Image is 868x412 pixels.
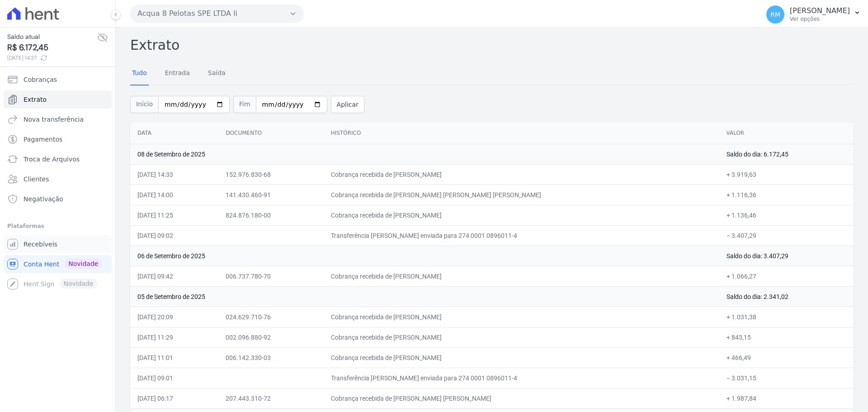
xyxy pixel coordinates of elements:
[719,185,854,205] td: + 1.116,36
[130,246,719,266] td: 06 de Setembro de 2025
[4,170,112,188] a: Clientes
[790,6,850,15] p: [PERSON_NAME]
[130,96,158,113] span: Início
[218,205,323,225] td: 824.876.180-00
[4,190,112,208] a: Negativação
[719,266,854,286] td: + 1.066,27
[218,164,323,185] td: 152.976.830-68
[130,185,218,205] td: [DATE] 14:00
[719,205,854,225] td: + 1.136,46
[206,62,227,85] a: Saída
[24,75,57,84] span: Cobranças
[218,185,323,205] td: 141.430.460-91
[719,164,854,185] td: + 3.919,63
[324,368,719,388] td: Transferência [PERSON_NAME] enviada para 274 0001 0896011-4
[324,164,719,185] td: Cobrança recebida de [PERSON_NAME]
[130,388,218,408] td: [DATE] 06:17
[130,144,719,164] td: 08 de Setembro de 2025
[770,11,780,18] span: RM
[24,115,84,124] span: Nova transferência
[331,96,364,113] button: Aplicar
[24,155,80,164] span: Troca de Arquivos
[324,327,719,347] td: Cobrança recebida de [PERSON_NAME]
[218,347,323,368] td: 006.142.330-03
[4,255,112,273] a: Conta Hent Novidade
[7,54,97,62] span: [DATE] 14:37
[790,15,850,23] p: Ver opções
[7,221,108,232] div: Plataformas
[218,327,323,347] td: 002.096.880-92
[719,225,854,246] td: − 3.407,29
[65,259,102,269] span: Novidade
[7,71,108,293] nav: Sidebar
[324,185,719,205] td: Cobrança recebida de [PERSON_NAME] [PERSON_NAME] [PERSON_NAME]
[24,260,59,269] span: Conta Hent
[4,150,112,168] a: Troca de Arquivos
[7,42,97,54] span: R$ 6.172,45
[324,122,719,144] th: Histórico
[719,347,854,368] td: + 466,49
[218,122,323,144] th: Documento
[130,266,218,286] td: [DATE] 09:42
[4,235,112,253] a: Recebíveis
[218,388,323,408] td: 207.443.310-72
[324,266,719,286] td: Cobrança recebida de [PERSON_NAME]
[24,135,62,144] span: Pagamentos
[719,122,854,144] th: Valor
[24,194,63,204] span: Negativação
[130,225,218,246] td: [DATE] 09:02
[130,286,719,307] td: 05 de Setembro de 2025
[324,388,719,408] td: Cobrança recebida de [PERSON_NAME] [PERSON_NAME]
[130,62,149,85] a: Tudo
[24,175,49,184] span: Clientes
[719,286,854,307] td: Saldo do dia: 2.341,02
[130,5,304,23] button: Acqua 8 Pelotas SPE LTDA Ii
[759,2,868,27] button: RM [PERSON_NAME] Ver opções
[130,327,218,347] td: [DATE] 11:29
[4,71,112,89] a: Cobranças
[719,327,854,347] td: + 843,15
[719,307,854,327] td: + 1.031,38
[163,62,192,85] a: Entrada
[218,307,323,327] td: 024.629.710-76
[130,205,218,225] td: [DATE] 11:25
[130,122,218,144] th: Data
[4,110,112,128] a: Nova transferência
[233,96,256,113] span: Fim
[719,368,854,388] td: − 3.031,15
[130,347,218,368] td: [DATE] 11:01
[719,388,854,408] td: + 1.987,84
[130,368,218,388] td: [DATE] 09:01
[719,246,854,266] td: Saldo do dia: 3.407,29
[7,32,97,42] span: Saldo atual
[324,205,719,225] td: Cobrança recebida de [PERSON_NAME]
[130,307,218,327] td: [DATE] 20:09
[4,130,112,148] a: Pagamentos
[324,225,719,246] td: Transferência [PERSON_NAME] enviada para 274 0001 0896011-4
[24,240,57,249] span: Recebíveis
[4,90,112,109] a: Extrato
[324,307,719,327] td: Cobrança recebida de [PERSON_NAME]
[324,347,719,368] td: Cobrança recebida de [PERSON_NAME]
[130,164,218,185] td: [DATE] 14:33
[24,95,47,104] span: Extrato
[719,144,854,164] td: Saldo do dia: 6.172,45
[218,266,323,286] td: 006.737.780-70
[130,35,854,55] h2: Extrato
